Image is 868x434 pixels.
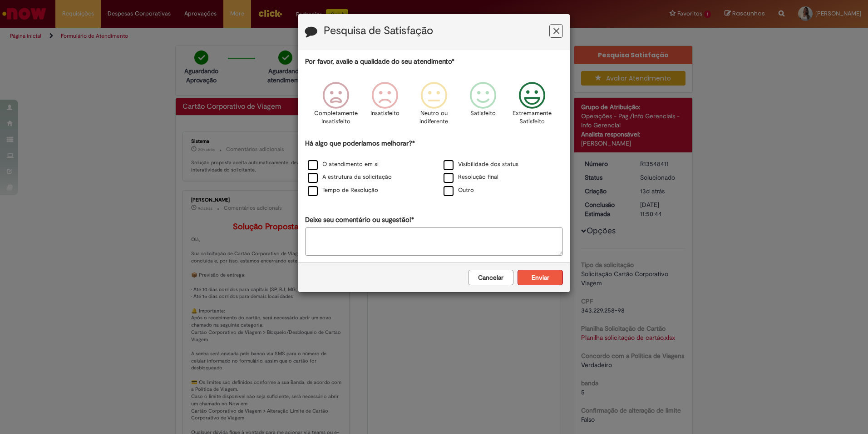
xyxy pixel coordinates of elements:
label: A estrutura da solicitação [308,173,392,182]
div: Insatisfeito [362,75,408,137]
label: O atendimento em si [308,160,379,169]
button: Enviar [518,270,563,285]
label: Resolução final [444,173,498,182]
p: Completamente Insatisfeito [314,109,358,126]
p: Neutro ou indiferente [418,109,450,126]
div: Satisfeito [460,75,506,137]
label: Visibilidade dos status [444,160,518,169]
label: Deixe seu comentário ou sugestão!* [305,215,414,225]
button: Cancelar [468,270,513,285]
p: Extremamente Satisfeito [513,109,552,126]
p: Satisfeito [470,109,496,118]
div: Há algo que poderíamos melhorar?* [305,139,563,197]
label: Outro [444,186,474,195]
label: Tempo de Resolução [308,186,378,195]
label: Por favor, avalie a qualidade do seu atendimento* [305,57,454,66]
p: Insatisfeito [370,109,399,118]
div: Completamente Insatisfeito [312,75,359,137]
div: Neutro ou indiferente [411,75,457,137]
label: Pesquisa de Satisfação [324,25,433,37]
div: Extremamente Satisfeito [509,75,555,137]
